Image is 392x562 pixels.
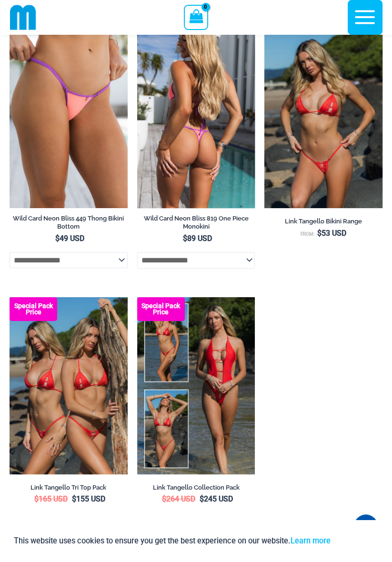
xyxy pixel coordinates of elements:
b: Special Pack Price [10,303,57,315]
a: Link Tangello Collection Pack [137,483,255,495]
span: $ [182,234,187,243]
span: $ [199,494,203,503]
span: $ [317,229,322,238]
h2: Link Tangello Collection Pack [137,483,255,492]
bdi: 165 USD [34,494,68,503]
img: Bikini Pack [10,297,128,474]
img: Wild Card Neon Bliss 819 One Piece 05 [137,31,255,209]
span: $ [34,494,39,503]
img: Link Tangello 3070 Tri Top 4580 Micro 01 [264,31,382,209]
a: Link Tangello Tri Top Pack [10,483,128,495]
a: Link Tangello 3070 Tri Top 4580 Micro 01Link Tangello 8650 One Piece Monokini 12Link Tangello 865... [264,31,382,209]
img: Wild Card Neon Bliss 449 Thong 01 [10,31,128,208]
bdi: 89 USD [182,234,211,243]
a: Wild Card Neon Bliss 819 One Piece 04Wild Card Neon Bliss 819 One Piece 05Wild Card Neon Bliss 81... [137,31,255,209]
bdi: 264 USD [161,494,195,503]
img: Collection Pack [137,297,255,474]
bdi: 53 USD [317,229,346,238]
a: Collection Pack Collection Pack BCollection Pack B [137,297,255,474]
h2: Link Tangello Tri Top Pack [10,483,128,492]
a: View Shopping Cart, empty [184,5,208,30]
button: Accept [338,530,378,552]
span: $ [55,234,60,243]
a: Wild Card Neon Bliss 449 Thong Bikini Bottom [10,214,128,234]
span: $ [72,494,76,503]
h2: Wild Card Neon Bliss 819 One Piece Monokini [137,214,255,231]
b: Special Pack Price [137,303,185,315]
p: This website uses cookies to ensure you get the best experience on our website. [14,534,331,547]
h2: Link Tangello Bikini Range [264,217,382,225]
span: $ [161,494,166,503]
a: Learn more [291,536,331,545]
bdi: 155 USD [72,494,105,503]
a: Link Tangello Bikini Range [264,217,382,229]
h2: Wild Card Neon Bliss 449 Thong Bikini Bottom [10,214,128,231]
a: Bikini Pack Bikini Pack BBikini Pack B [10,297,128,474]
a: Wild Card Neon Bliss 449 Thong 01Wild Card Neon Bliss 449 Thong 02Wild Card Neon Bliss 449 Thong 02 [10,31,128,208]
bdi: 49 USD [55,234,84,243]
a: Wild Card Neon Bliss 819 One Piece Monokini [137,214,255,234]
img: cropped mm emblem [10,4,36,30]
bdi: 245 USD [199,494,232,503]
span: From: [301,231,315,237]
